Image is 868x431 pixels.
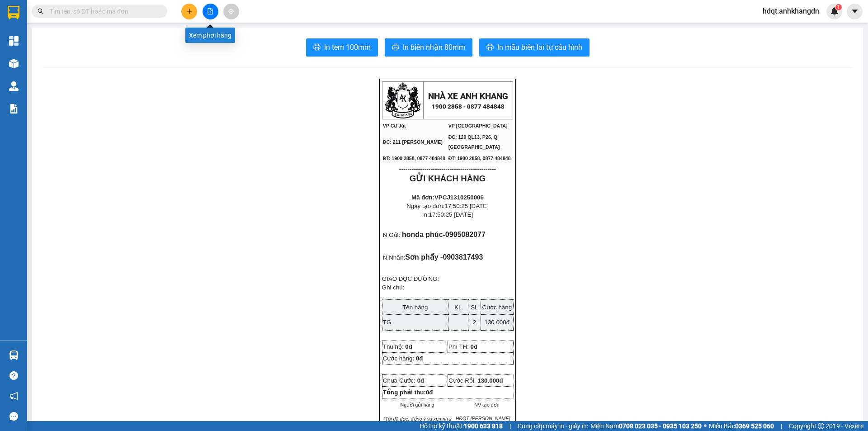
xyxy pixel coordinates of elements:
[9,81,19,91] img: warehouse-icon
[422,211,473,218] span: In:
[405,343,412,350] span: 0đ
[448,123,508,128] span: VP [GEOGRAPHIC_DATA]
[203,4,218,19] button: file-add
[385,82,421,118] img: logo
[385,38,472,57] button: printerIn biên nhận 80mm
[313,43,321,52] span: printer
[456,416,510,421] span: HĐQT [PERSON_NAME]
[383,156,445,161] span: ĐT: 1900 2858, 0877 484848
[383,416,443,422] em: (Tôi đã đọc, đồng ý và xem
[851,7,859,15] span: caret-down
[324,42,371,53] span: In tem 100mm
[448,343,469,350] span: Phí TH:
[443,253,483,261] span: 0903817493
[428,91,508,101] strong: NHÀ XE ANH KHANG
[479,38,590,57] button: printerIn mẫu biên lai tự cấu hình
[434,194,484,201] span: VPCJ1310250006
[411,194,484,201] strong: Mã đơn:
[509,421,511,431] span: |
[755,5,826,17] span: hdqt.anhkhangdn
[181,4,197,19] button: plus
[448,134,500,150] span: ĐC: 120 QL13, P26, Q [GEOGRAPHIC_DATA]
[417,377,425,384] span: 0đ
[403,42,465,53] span: In biên nhận 80mm
[454,304,462,311] span: KL
[383,232,400,238] span: N.Gửi:
[402,304,428,311] span: Tên hàng
[445,231,486,238] span: 0905082077
[9,371,18,380] span: question-circle
[9,59,19,68] img: warehouse-icon
[406,203,489,209] span: Ngày tạo đơn:
[306,38,378,57] button: printerIn tem 100mm
[464,422,503,430] strong: 1900 633 818
[830,7,839,15] img: icon-new-feature
[448,377,503,384] span: Cước Rồi:
[388,416,451,429] em: như đã ký, nội dung biên nhận)
[382,275,439,282] span: GIAO DỌC ĐƯỜNG:
[9,104,19,114] img: solution-icon
[405,253,483,261] span: Sơn phẩy -
[473,319,476,326] span: 2
[443,231,486,238] span: -
[8,6,19,19] img: logo-vxr
[223,4,239,19] button: aim
[448,156,511,161] span: ĐT: 1900 2858, 0877 484848
[429,211,473,218] span: 17:50:25 [DATE]
[837,4,840,10] span: 1
[590,421,702,431] span: Miền Nam
[466,402,499,407] span: NV tạo đơn
[497,42,582,53] span: In mẫu biên lai tự cấu hình
[383,355,414,362] span: Cước hàng:
[228,8,234,14] span: aim
[781,421,782,431] span: |
[471,343,478,350] span: 0đ
[818,423,824,429] span: copyright
[401,402,434,407] span: Người gửi hàng
[847,4,863,19] button: caret-down
[38,8,44,14] span: search
[482,304,512,311] span: Cước hàng
[402,231,443,238] span: honda phúc
[484,319,509,326] span: 130.000đ
[383,319,392,326] span: TG
[477,377,503,384] span: 130.000đ
[426,389,433,396] span: 0đ
[9,36,19,46] img: dashboard-icon
[410,174,486,183] strong: GỬI KHÁCH HÀNG
[383,343,404,350] span: Thu hộ:
[50,6,156,16] input: Tìm tên, số ĐT hoặc mã đơn
[399,165,496,172] span: ----------------------------------------------
[432,103,505,110] strong: 1900 2858 - 0877 484848
[518,421,588,431] span: Cung cấp máy in - giấy in:
[486,43,494,52] span: printer
[619,422,702,430] strong: 0708 023 035 - 0935 103 250
[186,8,193,14] span: plus
[9,412,18,421] span: message
[9,392,18,400] span: notification
[207,8,213,14] span: file-add
[9,350,19,360] img: warehouse-icon
[444,203,489,209] span: 17:50:25 [DATE]
[383,139,443,145] span: ĐC: 211 [PERSON_NAME]
[383,377,424,384] span: Chưa Cước:
[835,4,842,10] sup: 1
[416,355,423,362] span: 0đ
[382,284,405,291] span: Ghi chú:
[471,304,478,311] span: SL
[704,424,707,428] span: ⚪️
[420,421,503,431] span: Hỗ trợ kỹ thuật:
[383,389,433,396] strong: Tổng phải thu:
[735,422,774,430] strong: 0369 525 060
[383,123,406,128] span: VP Cư Jút
[383,254,405,261] span: N.Nhận:
[709,421,774,431] span: Miền Bắc
[392,43,399,52] span: printer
